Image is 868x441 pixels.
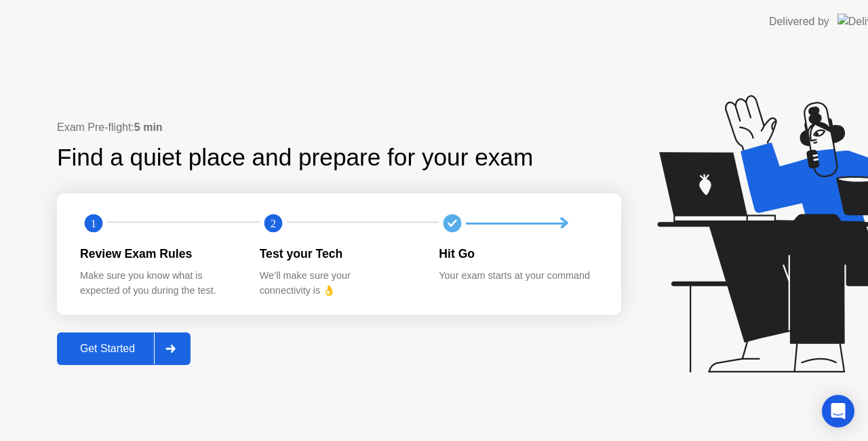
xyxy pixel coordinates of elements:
[80,269,238,298] div: Make sure you know what is expected of you during the test.
[91,217,96,230] text: 1
[439,269,597,284] div: Your exam starts at your command
[260,245,418,263] div: Test your Tech
[822,395,854,427] div: Open Intercom Messenger
[57,332,191,365] button: Get Started
[57,119,621,136] div: Exam Pre-flight:
[271,217,276,230] text: 2
[439,245,597,263] div: Hit Go
[57,140,535,176] div: Find a quiet place and prepare for your exam
[260,269,418,298] div: We’ll make sure your connectivity is 👌
[769,14,829,30] div: Delivered by
[80,245,238,263] div: Review Exam Rules
[61,343,154,355] div: Get Started
[134,121,163,133] b: 5 min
